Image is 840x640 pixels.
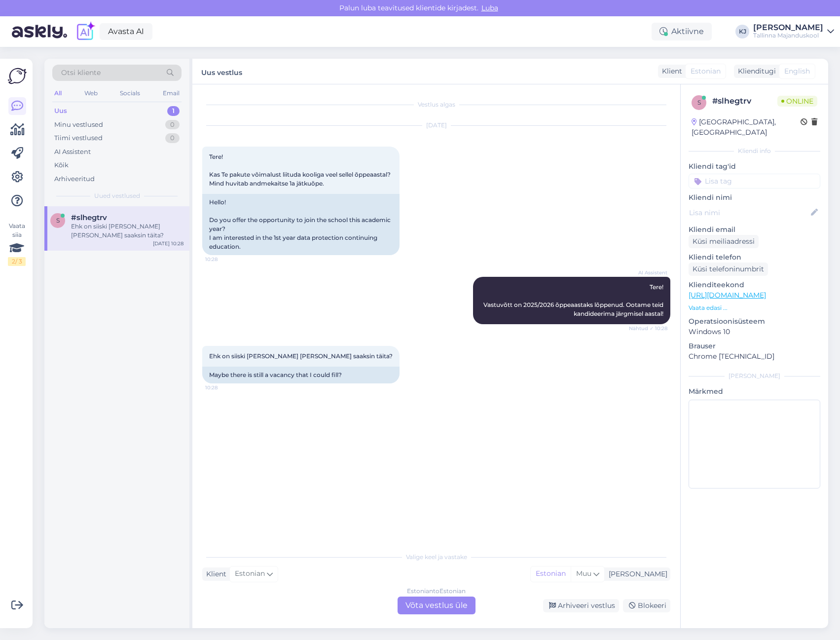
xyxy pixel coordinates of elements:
div: Kliendi info [689,147,820,155]
span: s [697,99,701,106]
div: 1 [167,106,180,116]
p: Brauser [689,341,820,351]
div: Uus [54,106,67,116]
div: Arhiveeri vestlus [543,599,619,612]
div: Hello! Do you offer the opportunity to join the school this academic year? I am interested in the... [202,194,400,255]
span: Luba [478,3,501,12]
div: [PERSON_NAME] [753,24,823,32]
a: [URL][DOMAIN_NAME] [689,291,766,300]
input: Lisa nimi [689,207,809,218]
div: Võta vestlus üle [398,597,475,614]
div: Estonian [531,566,571,581]
p: Kliendi tag'id [689,161,820,172]
div: Minu vestlused [54,120,103,130]
span: Otsi kliente [61,68,101,78]
div: AI Assistent [54,147,91,157]
div: All [52,87,64,100]
div: Tallinna Majanduskool [753,32,823,39]
span: Nähtud ✓ 10:28 [629,325,667,332]
span: s [56,217,60,224]
span: Uued vestlused [94,191,140,200]
div: Vaata siia [8,222,26,266]
img: explore-ai [75,21,96,42]
div: Aktiivne [652,23,712,40]
p: Vaata edasi ... [689,303,820,312]
div: 2 / 3 [8,257,26,266]
span: Online [777,96,817,107]
div: Klient [202,569,226,579]
p: Kliendi email [689,225,820,235]
div: KJ [735,25,749,38]
p: Operatsioonisüsteem [689,316,820,327]
div: Blokeeri [623,599,670,612]
span: Muu [576,569,591,578]
div: [PERSON_NAME] [689,372,820,380]
span: AI Assistent [630,269,667,276]
a: Avasta AI [100,23,152,40]
div: 0 [165,133,180,143]
div: Küsi telefoninumbrit [689,263,768,276]
div: Kõik [54,160,69,170]
p: Chrome [TECHNICAL_ID] [689,351,820,362]
div: Vestlus algas [202,100,670,109]
div: Arhiveeritud [54,174,95,184]
div: [GEOGRAPHIC_DATA], [GEOGRAPHIC_DATA] [692,117,801,138]
p: Märkmed [689,386,820,397]
span: 10:28 [205,384,242,391]
div: Socials [118,87,142,100]
img: Askly Logo [8,67,27,85]
div: Web [82,87,100,100]
span: #slhegtrv [71,213,107,222]
div: [DATE] [202,121,670,130]
a: [PERSON_NAME]Tallinna Majanduskool [753,24,834,39]
div: Estonian to Estonian [407,587,466,596]
div: [DATE] 10:28 [153,240,183,247]
div: Valige keel ja vastake [202,553,670,562]
input: Lisa tag [689,174,820,188]
p: Kliendi telefon [689,252,820,263]
p: Klienditeekond [689,280,820,290]
div: Email [161,87,182,100]
span: Ehk on siiski [PERSON_NAME] [PERSON_NAME] saaksin täita? [209,352,393,360]
div: Maybe there is still a vacancy that I could fill? [202,367,400,383]
span: 10:28 [205,256,242,263]
p: Windows 10 [689,327,820,337]
span: Estonian [691,66,721,76]
div: Klient [658,66,682,76]
div: Klienditugi [734,66,776,76]
div: 0 [165,120,180,130]
span: English [784,66,810,76]
div: Ehk on siiski [PERSON_NAME] [PERSON_NAME] saaksin täita? [71,222,183,240]
div: Küsi meiliaadressi [689,235,759,248]
label: Uus vestlus [201,65,242,78]
p: Kliendi nimi [689,192,820,203]
span: Estonian [235,568,265,579]
div: # slhegtrv [712,95,777,107]
div: [PERSON_NAME] [605,569,667,579]
span: Tere! Kas Te pakute võimalust liituda kooliga veel sellel õppeaastal? Mind huvitab andmekaitse 1a... [209,153,392,187]
div: Tiimi vestlused [54,133,103,143]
